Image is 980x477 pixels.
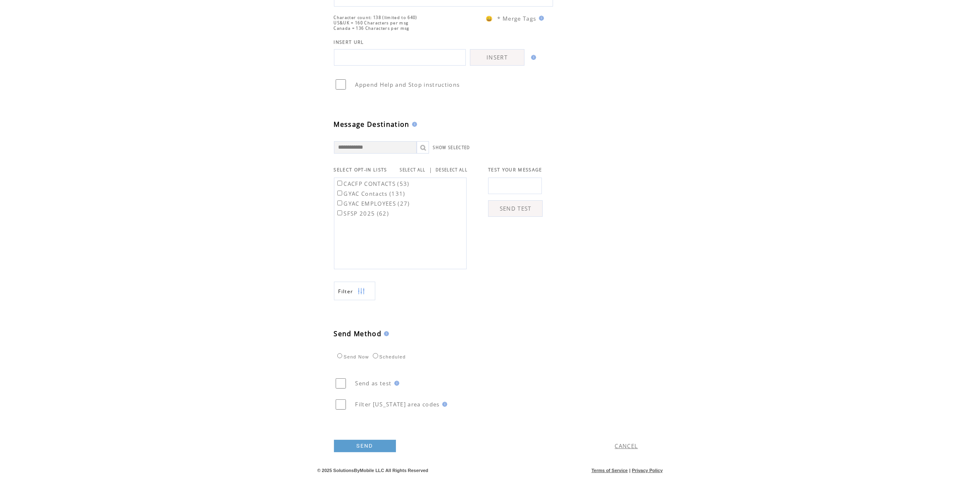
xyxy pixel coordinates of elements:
[436,167,467,173] a: DESELECT ALL
[371,354,406,359] label: Scheduled
[334,167,387,173] span: SELECT OPT-IN LISTS
[334,282,375,300] a: Filter
[337,190,343,196] input: GYAC Contacts (131)
[336,200,410,207] label: GYAC EMPLOYEES (27)
[529,55,536,60] img: help.gif
[498,15,536,22] span: * Merge Tags
[488,167,542,173] span: TEST YOUR MESSAGE
[440,402,447,407] img: help.gif
[335,354,369,359] label: Send Now
[334,39,364,45] span: INSERT URL
[334,440,396,452] a: SEND
[536,16,544,21] img: help.gif
[410,122,417,127] img: help.gif
[632,468,663,473] a: Privacy Policy
[334,26,410,31] span: Canada = 136 Characters per msg
[433,145,470,150] a: SHOW SELECTED
[629,468,630,473] span: |
[429,166,432,173] span: |
[337,180,343,186] input: CACFP CONTACTS (53)
[334,120,410,129] span: Message Destination
[334,15,417,20] span: Character count: 138 (limited to 640)
[317,468,429,473] span: © 2025 SolutionsByMobile LLC All Rights Reserved
[336,210,389,217] label: SFSP 2025 (62)
[334,20,409,26] span: US&UK = 160 Characters per msg
[336,180,410,187] label: CACFP CONTACTS (53)
[615,442,638,450] a: CANCEL
[591,468,628,473] a: Terms of Service
[373,353,378,358] input: Scheduled
[358,282,365,301] img: filters.png
[334,329,382,338] span: Send Method
[470,49,525,66] a: INSERT
[355,401,440,408] span: Filter [US_STATE] area codes
[392,381,399,386] img: help.gif
[488,200,543,217] a: SEND TEST
[339,288,353,295] span: Show filters
[355,81,460,88] span: Append Help and Stop instructions
[337,353,343,358] input: Send Now
[486,15,493,22] span: 😀
[382,331,389,336] img: help.gif
[337,200,343,206] input: GYAC EMPLOYEES (27)
[355,380,392,387] span: Send as test
[400,167,426,173] a: SELECT ALL
[337,210,343,216] input: SFSP 2025 (62)
[336,190,405,197] label: GYAC Contacts (131)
